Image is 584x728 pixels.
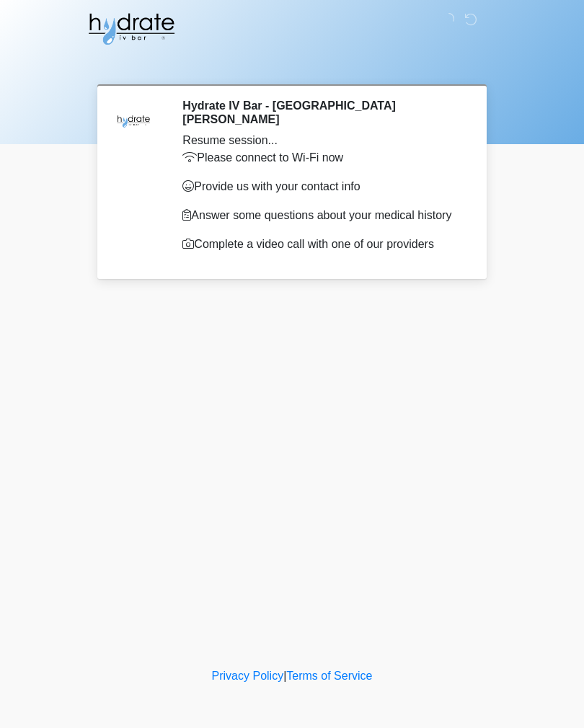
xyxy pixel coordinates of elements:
img: Hydrate IV Bar - Fort Collins Logo [87,11,176,47]
a: Privacy Policy [212,670,284,682]
a: Terms of Service [286,670,372,682]
div: Resume session... [182,132,461,149]
h1: ‎ ‎ ‎ [90,52,494,79]
h2: Hydrate IV Bar - [GEOGRAPHIC_DATA][PERSON_NAME] [182,99,461,126]
p: Provide us with your contact info [182,178,461,195]
img: Agent Avatar [112,99,155,142]
p: Answer some questions about your medical history [182,207,461,224]
p: Please connect to Wi-Fi now [182,149,461,167]
a: | [283,670,286,682]
p: Complete a video call with one of our providers [182,236,461,253]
